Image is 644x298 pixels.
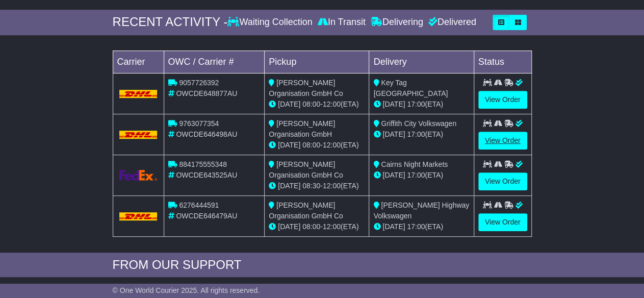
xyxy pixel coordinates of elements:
span: 08:30 [302,182,320,190]
img: DHL.png [119,90,158,98]
span: [PERSON_NAME] Organisation GmbH Co [269,160,343,179]
span: OWCDE646479AU [176,212,237,220]
td: OWC / Carrier # [164,51,265,73]
span: 12:00 [323,100,341,108]
span: 08:00 [302,222,320,231]
td: Carrier [113,51,164,73]
span: [DATE] [382,100,405,108]
a: View Order [478,213,527,231]
div: (ETA) [373,99,469,110]
span: [PERSON_NAME] Organisation GmbH Co [269,201,343,220]
a: View Order [478,91,527,109]
span: 9057726392 [179,79,219,87]
span: 9763077354 [179,119,219,128]
div: - (ETA) [269,140,365,151]
span: Griffith City Volkswagen [381,119,456,128]
span: 12:00 [323,182,341,190]
div: (ETA) [373,129,469,140]
span: [DATE] [382,171,405,179]
span: 17:00 [407,100,425,108]
span: [PERSON_NAME] Organisation GmbH [269,119,335,138]
div: - (ETA) [269,181,365,191]
span: [PERSON_NAME] Organisation GmbH Co [269,79,343,97]
td: Status [474,51,531,73]
span: [DATE] [382,222,405,231]
span: 884175555348 [179,160,226,168]
div: Delivered [426,17,476,28]
img: DHL.png [119,212,158,220]
a: View Order [478,172,527,190]
span: [DATE] [278,141,300,149]
img: GetCarrierServiceLogo [119,170,158,181]
span: © One World Courier 2025. All rights reserved. [113,286,260,294]
div: - (ETA) [269,221,365,232]
span: 17:00 [407,222,425,231]
span: OWCDE648877AU [176,89,237,97]
div: (ETA) [373,170,469,181]
div: RECENT ACTIVITY - [113,15,228,30]
span: OWCDE646498AU [176,130,237,138]
img: DHL.png [119,131,158,139]
span: 17:00 [407,171,425,179]
span: 08:00 [302,141,320,149]
div: Waiting Collection [227,17,315,28]
div: - (ETA) [269,99,365,110]
a: View Order [478,132,527,150]
td: Delivery [369,51,474,73]
div: Delivering [368,17,426,28]
span: 17:00 [407,130,425,138]
span: Key Tag [GEOGRAPHIC_DATA] [373,79,448,97]
span: [DATE] [278,182,300,190]
span: [DATE] [278,100,300,108]
span: 6276444591 [179,201,219,209]
span: OWCDE643525AU [176,171,237,179]
div: (ETA) [373,221,469,232]
div: FROM OUR SUPPORT [113,258,532,272]
span: 12:00 [323,222,341,231]
span: 12:00 [323,141,341,149]
span: Cairns Night Markets [381,160,448,168]
span: [DATE] [382,130,405,138]
span: [PERSON_NAME] Highway Volkswagen [373,201,469,220]
td: Pickup [265,51,369,73]
div: In Transit [315,17,368,28]
span: [DATE] [278,222,300,231]
span: 08:00 [302,100,320,108]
